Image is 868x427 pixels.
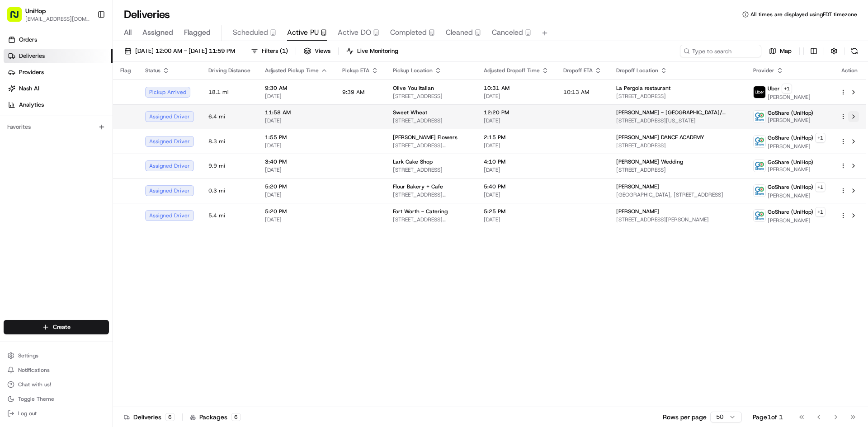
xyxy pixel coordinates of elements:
div: Packages [190,413,241,422]
img: Nash [9,9,27,27]
button: Live Monitoring [342,45,402,57]
div: We're available if you need us! [31,95,114,103]
span: 1:55 PM [265,134,328,141]
span: [DATE] [484,191,549,198]
img: 1736555255976-a54dd68f-1ca7-489b-9aae-adbdc363a1c4 [9,86,25,103]
span: [STREET_ADDRESS] [616,166,739,174]
img: uber-new-logo.jpeg [754,86,765,98]
span: GoShare (UniHop) [768,159,813,166]
span: [STREET_ADDRESS] [393,166,469,174]
span: Canceled [492,27,523,38]
span: Log out [18,410,37,417]
span: Dropoff ETA [563,67,593,74]
span: GoShare (UniHop) [768,109,813,117]
button: +1 [815,182,826,192]
span: Providers [19,68,44,76]
img: goshare_logo.png [754,136,765,147]
button: +1 [815,133,826,143]
button: +1 [782,84,792,94]
button: [EMAIL_ADDRESS][DOMAIN_NAME] [25,15,90,23]
span: [DATE] [484,117,549,124]
span: [DATE] 12:00 AM - [DATE] 11:59 PM [135,47,235,55]
button: Log out [4,407,109,420]
img: goshare_logo.png [754,185,765,197]
button: Map [765,45,796,57]
span: [STREET_ADDRESS][PERSON_NAME] [393,216,469,223]
span: All times are displayed using EDT timezone [750,11,857,18]
span: Driving Distance [208,67,250,74]
span: [PERSON_NAME] [616,183,659,190]
span: [DATE] [484,216,549,223]
p: Rows per page [663,413,707,422]
span: Create [53,323,71,331]
span: Orders [19,36,37,44]
span: Sweet Wheat [393,109,427,116]
span: [STREET_ADDRESS][US_STATE] [393,191,469,198]
a: Deliveries [4,49,113,63]
span: Flagged [184,27,211,38]
a: Orders [4,33,113,47]
span: [PERSON_NAME] [768,117,813,124]
div: Start new chat [31,86,148,95]
img: goshare_logo.png [754,160,765,172]
span: [DATE] [265,93,328,100]
span: [DATE] [484,166,549,174]
span: 5.4 mi [208,212,250,219]
span: 10:13 AM [563,89,589,96]
span: [PERSON_NAME] [768,94,811,101]
span: All [124,27,132,38]
span: Deliveries [19,52,45,60]
a: Nash AI [4,81,113,96]
span: Status [145,67,160,74]
span: GoShare (UniHop) [768,134,813,141]
span: Active DO [338,27,371,38]
span: Completed [390,27,427,38]
span: ( 1 ) [280,47,288,55]
span: [PERSON_NAME] DANCE ACADEMY [616,134,704,141]
button: +1 [815,207,826,217]
span: [PERSON_NAME] Flowers [393,134,458,141]
span: GoShare (UniHop) [768,183,813,191]
span: [STREET_ADDRESS][US_STATE] [616,117,739,124]
span: [STREET_ADDRESS] [393,93,469,100]
span: Lark Cake Shop [393,158,433,165]
span: [STREET_ADDRESS] [616,93,739,100]
span: Chat with us! [18,381,51,388]
div: 📗 [9,132,16,139]
span: [DATE] [484,142,549,149]
span: Adjusted Dropoff Time [484,67,540,74]
span: 9.9 mi [208,162,250,169]
span: Pickup ETA [342,67,369,74]
span: 4:10 PM [484,158,549,165]
input: Clear [24,58,149,68]
span: Toggle Theme [18,395,54,403]
span: 0.3 mi [208,187,250,194]
span: Map [780,47,792,55]
img: goshare_logo.png [754,111,765,122]
span: [PERSON_NAME] [768,143,826,150]
span: 18.1 mi [208,89,250,96]
span: Pylon [90,153,109,160]
span: [PERSON_NAME] [768,217,826,224]
span: 9:39 AM [342,89,364,96]
span: Cleaned [446,27,473,38]
span: 3:40 PM [265,158,328,165]
span: GoShare (UniHop) [768,208,813,216]
span: 5:40 PM [484,183,549,190]
span: [STREET_ADDRESS] [616,142,739,149]
button: Toggle Theme [4,393,109,405]
div: 6 [231,413,241,421]
span: Provider [753,67,774,74]
span: [STREET_ADDRESS] [393,117,469,124]
span: Views [315,47,330,55]
a: 💻API Documentation [73,127,149,144]
button: UniHop [25,6,46,15]
span: [PERSON_NAME] - [GEOGRAPHIC_DATA]/ [GEOGRAPHIC_DATA] [616,109,739,116]
button: Filters(1) [247,45,292,57]
span: 10:31 AM [484,84,549,92]
span: Adjusted Pickup Time [265,67,319,74]
span: API Documentation [85,131,145,140]
span: [STREET_ADDRESS][PERSON_NAME] [393,142,469,149]
span: Settings [18,352,38,359]
span: Flour Bakery + Cafe [393,183,443,190]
